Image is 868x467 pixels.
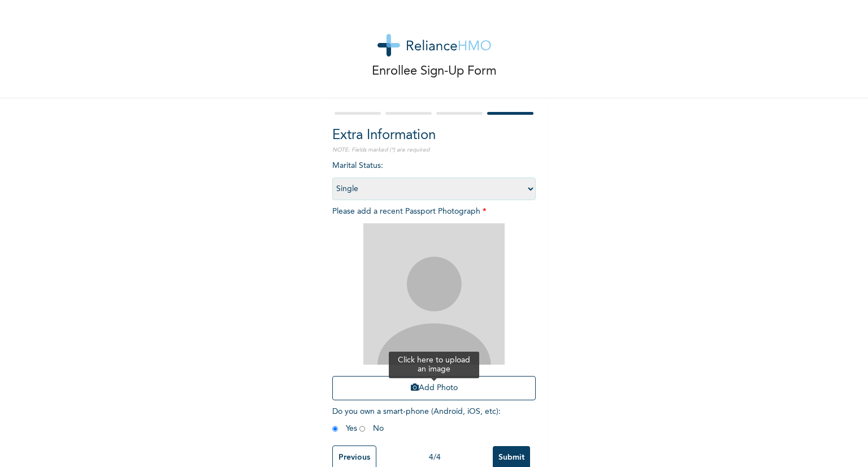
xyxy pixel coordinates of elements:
[332,207,536,406] span: Please add a recent Passport Photograph
[372,62,497,81] p: Enrollee Sign-Up Form
[332,126,536,146] h2: Extra Information
[376,452,493,464] div: 4 / 4
[332,408,501,433] span: Do you own a smart-phone (Android, iOS, etc) : Yes No
[363,223,505,365] img: Crop
[332,162,536,193] span: Marital Status :
[332,376,536,400] button: Add Photo
[332,146,536,154] p: NOTE: Fields marked (*) are required
[377,34,491,57] img: logo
